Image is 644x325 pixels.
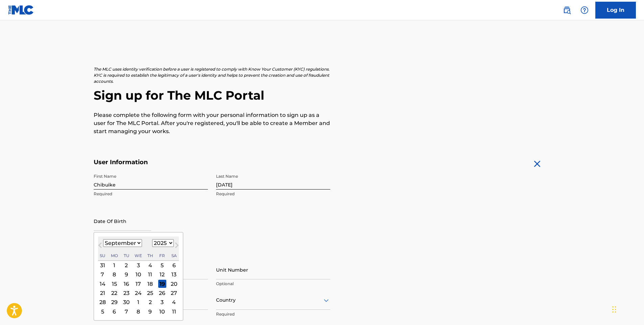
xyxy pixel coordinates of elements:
[170,307,178,316] div: Choose Saturday, October 11th, 2025
[122,271,130,279] div: Choose Tuesday, September 9th, 2025
[134,252,142,260] div: Wednesday
[110,298,118,306] div: Choose Monday, September 29th, 2025
[146,252,154,260] div: Thursday
[170,289,178,297] div: Choose Saturday, September 27th, 2025
[94,253,551,260] h5: Personal Address
[532,158,543,169] img: close
[170,298,178,306] div: Choose Saturday, October 4th, 2025
[612,299,616,320] div: Drag
[98,289,106,297] div: Choose Sunday, September 21st, 2025
[134,280,142,288] div: Choose Wednesday, September 17th, 2025
[171,241,182,252] button: Next Month
[146,307,154,316] div: Choose Thursday, October 9th, 2025
[110,280,118,288] div: Choose Monday, September 15th, 2025
[8,5,34,15] img: MLC Logo
[158,271,166,279] div: Choose Friday, September 12th, 2025
[170,252,178,260] div: Saturday
[134,298,142,306] div: Choose Wednesday, October 1st, 2025
[134,271,142,279] div: Choose Wednesday, September 10th, 2025
[122,280,130,288] div: Choose Tuesday, September 16th, 2025
[110,271,118,279] div: Choose Monday, September 8th, 2025
[134,307,142,316] div: Choose Wednesday, October 8th, 2025
[122,298,130,306] div: Choose Tuesday, September 30th, 2025
[146,261,154,269] div: Choose Thursday, September 4th, 2025
[158,261,166,269] div: Choose Friday, September 5th, 2025
[94,232,183,321] div: Choose Date
[98,280,106,288] div: Choose Sunday, September 14th, 2025
[94,111,330,135] p: Please complete the following form with your personal information to sign up as a user for The ML...
[94,88,551,103] h2: Sign up for The MLC Portal
[560,3,574,17] a: Public Search
[98,252,106,260] div: Sunday
[216,311,330,317] p: Required
[146,289,154,297] div: Choose Thursday, September 25th, 2025
[216,191,330,197] p: Required
[98,271,106,279] div: Choose Sunday, September 7th, 2025
[110,261,118,269] div: Choose Monday, September 1st, 2025
[134,289,142,297] div: Choose Wednesday, September 24th, 2025
[110,289,118,297] div: Choose Monday, September 22nd, 2025
[146,280,154,288] div: Choose Thursday, September 18th, 2025
[563,6,571,14] img: search
[580,6,589,14] img: help
[110,252,118,260] div: Monday
[170,261,178,269] div: Choose Saturday, September 6th, 2025
[158,307,166,316] div: Choose Friday, October 10th, 2025
[98,307,106,316] div: Choose Sunday, October 5th, 2025
[94,66,330,84] p: The MLC uses identity verification before a user is registered to comply with Know Your Customer ...
[94,191,208,197] p: Required
[158,298,166,306] div: Choose Friday, October 3rd, 2025
[98,261,106,269] div: Choose Sunday, August 31st, 2025
[122,289,130,297] div: Choose Tuesday, September 23rd, 2025
[146,298,154,306] div: Choose Thursday, October 2nd, 2025
[98,298,106,306] div: Choose Sunday, September 28th, 2025
[158,280,166,288] div: Choose Friday, September 19th, 2025
[110,307,118,316] div: Choose Monday, October 6th, 2025
[122,261,130,269] div: Choose Tuesday, September 2nd, 2025
[595,2,636,19] a: Log In
[170,271,178,279] div: Choose Saturday, September 13th, 2025
[122,307,130,316] div: Choose Tuesday, October 7th, 2025
[170,280,178,288] div: Choose Saturday, September 20th, 2025
[146,271,154,279] div: Choose Thursday, September 11th, 2025
[134,261,142,269] div: Choose Wednesday, September 3rd, 2025
[122,252,130,260] div: Tuesday
[158,289,166,297] div: Choose Friday, September 26th, 2025
[578,3,591,17] div: Help
[610,293,644,325] iframe: Chat Widget
[98,261,179,316] div: Month September, 2025
[216,281,330,287] p: Optional
[94,158,330,166] h5: User Information
[95,241,105,252] button: Previous Month
[158,252,166,260] div: Friday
